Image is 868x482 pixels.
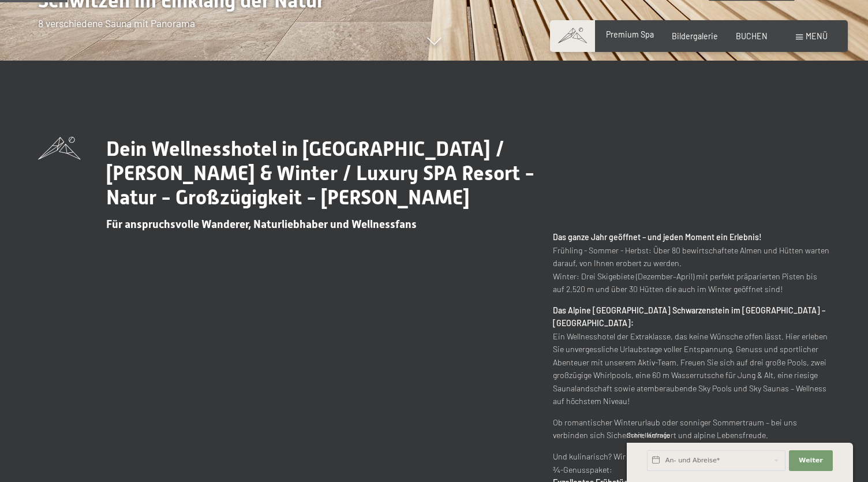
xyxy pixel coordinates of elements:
[553,231,830,296] p: Frühling - Sommer - Herbst: Über 80 bewirtschaftete Almen und Hütten warten darauf, von Ihnen ero...
[799,456,823,465] span: Weiter
[106,137,534,209] span: Dein Wellnesshotel in [GEOGRAPHIC_DATA] / [PERSON_NAME] & Winter / Luxury SPA Resort - Natur - Gr...
[806,31,828,41] span: Menü
[606,29,654,39] a: Premium Spa
[553,416,830,442] p: Ob romantischer Winterurlaub oder sonniger Sommertraum – bei uns verbinden sich Sicherheit, Komfo...
[736,31,768,41] a: BUCHEN
[627,431,670,439] span: Schnellanfrage
[553,304,830,408] p: Ein Wellnesshotel der Extraklasse, das keine Wünsche offen lässt. Hier erleben Sie unvergessliche...
[672,31,718,41] a: Bildergalerie
[553,232,762,242] strong: Das ganze Jahr geöffnet – und jeden Moment ein Erlebnis!
[553,305,825,328] strong: Das Alpine [GEOGRAPHIC_DATA] Schwarzenstein im [GEOGRAPHIC_DATA] – [GEOGRAPHIC_DATA]:
[106,218,417,231] span: Für anspruchsvolle Wanderer, Naturliebhaber und Wellnessfans
[789,450,833,471] button: Weiter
